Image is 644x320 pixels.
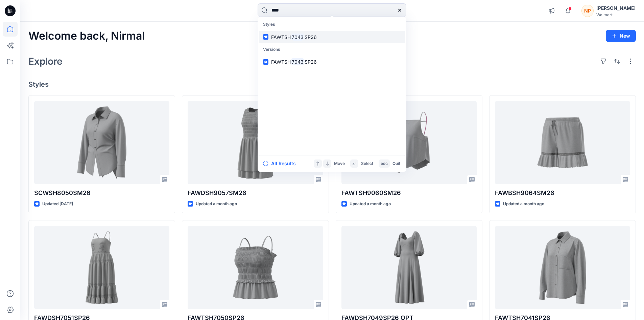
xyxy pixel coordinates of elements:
[341,226,477,310] a: FAWDSH7049SP26 OPT
[259,31,405,43] a: FAWTSH7043SP26
[581,5,594,17] div: NP
[259,18,405,31] p: Styles
[596,12,636,17] div: Walmart
[188,101,323,185] a: FAWDSH9057SM26
[361,160,373,167] p: Select
[259,56,405,68] a: FAWTSH7043SP26
[34,226,169,310] a: FAWDSH7051SP26
[606,30,636,42] button: New
[259,43,405,56] p: Versions
[305,34,317,40] span: SP26
[291,33,305,41] mark: 7043
[350,200,391,208] p: Updated a month ago
[34,101,169,185] a: SCWSH8050SM26
[392,160,400,167] p: Quit
[34,188,169,198] p: SCWSH8050SM26
[596,4,636,12] div: [PERSON_NAME]
[495,226,630,310] a: FAWTSH7041SP26
[495,188,630,198] p: FAWBSH9064SM26
[271,59,291,65] span: FAWTSH
[341,188,477,198] p: FAWTSH9060SM26
[196,200,237,208] p: Updated a month ago
[334,160,345,167] p: Move
[341,101,477,185] a: FAWTSH9060SM26
[381,160,388,167] p: esc
[495,101,630,185] a: FAWBSH9064SM26
[263,159,300,168] button: All Results
[188,226,323,310] a: FAWTSH7050SP26
[28,30,145,42] h2: Welcome back, Nirmal
[28,80,636,88] h4: Styles
[503,200,544,208] p: Updated a month ago
[305,59,317,65] span: SP26
[291,58,305,66] mark: 7043
[188,188,323,198] p: FAWDSH9057SM26
[271,34,291,40] span: FAWTSH
[42,200,73,208] p: Updated [DATE]
[28,56,63,67] h2: Explore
